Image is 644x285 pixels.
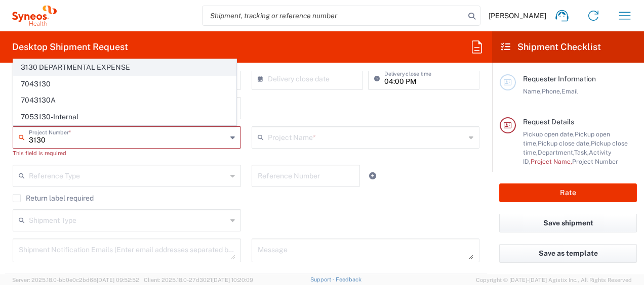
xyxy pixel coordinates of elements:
label: Return label required [13,194,94,202]
span: Requester Information [523,75,596,83]
span: 7043130A [14,92,236,108]
span: Department, [538,149,574,156]
h2: Shipment Checklist [501,41,601,53]
span: [PERSON_NAME] [489,11,546,20]
button: Save shipment [499,214,637,232]
span: 3130 DEPARTMENTAL EXPENSE [14,60,236,75]
span: Project Name, [531,158,572,165]
span: Copyright © [DATE]-[DATE] Agistix Inc., All Rights Reserved [476,275,632,284]
div: This field is required [13,149,241,158]
button: Save as template [499,244,637,263]
a: Add Reference [366,169,380,183]
span: Phone, [542,87,561,95]
span: 7053130-Internal [14,109,236,125]
span: [DATE] 09:52:52 [97,277,139,283]
h2: Desktop Shipment Request [12,41,128,53]
span: Request Details [523,118,574,126]
span: 7043130 [14,76,236,92]
span: Task, [574,149,589,156]
span: Server: 2025.18.0-bb0e0c2bd68 [12,277,139,283]
a: Support [310,276,336,282]
span: Project Number [572,158,618,165]
span: Client: 2025.18.0-27d3021 [144,277,253,283]
span: Pickup close date, [538,139,591,147]
span: Pickup open date, [523,130,575,138]
span: [DATE] 10:20:09 [212,277,253,283]
input: Shipment, tracking or reference number [203,6,465,25]
a: Feedback [336,276,361,282]
span: Email [561,87,578,95]
button: Rate [499,183,637,202]
span: Name, [523,87,542,95]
